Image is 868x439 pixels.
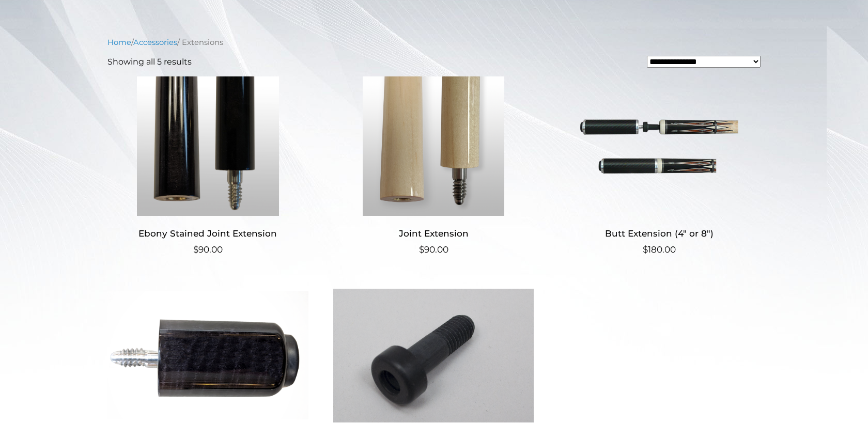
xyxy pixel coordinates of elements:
[643,244,648,255] span: $
[107,76,308,257] a: Ebony Stained Joint Extension $90.00
[647,56,761,68] select: Shop order
[559,76,760,257] a: Butt Extension (4″ or 8″) $180.00
[133,38,177,47] a: Accessories
[107,37,761,48] nav: Breadcrumb
[107,224,308,243] h2: Ebony Stained Joint Extension
[333,286,534,425] img: Butt Extension Plug
[107,38,131,47] a: Home
[107,56,192,68] p: Showing all 5 results
[643,244,676,255] bdi: 180.00
[333,76,534,216] img: Joint Extension
[333,224,534,243] h2: Joint Extension
[419,244,448,255] bdi: 90.00
[333,76,534,257] a: Joint Extension $90.00
[559,76,760,216] img: Butt Extension (4" or 8")
[107,76,308,216] img: Ebony Stained Joint Extension
[193,244,223,255] bdi: 90.00
[419,244,424,255] span: $
[107,286,308,425] img: 2" Butt Extension
[559,224,760,243] h2: Butt Extension (4″ or 8″)
[193,244,198,255] span: $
